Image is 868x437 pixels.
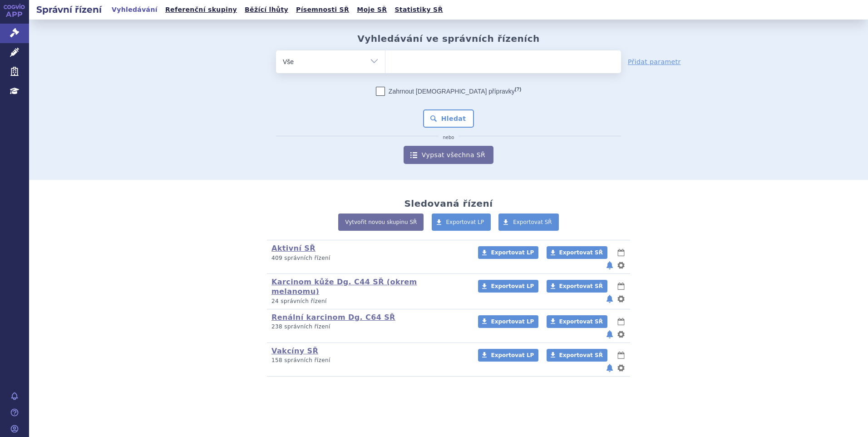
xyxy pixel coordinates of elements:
button: lhůty [616,350,626,361]
a: Písemnosti SŘ [293,4,352,16]
h2: Správní řízení [29,3,109,16]
button: lhůty [616,281,626,292]
span: Exportovat LP [491,318,534,325]
span: Exportovat LP [491,249,534,256]
a: Exportovat SŘ [547,315,607,328]
span: Exportovat SŘ [559,352,603,358]
span: Exportovat LP [491,352,534,358]
a: Exportovat LP [478,315,538,328]
p: 238 správních řízení [271,323,466,331]
a: Exportovat LP [478,246,538,259]
a: Referenční skupiny [163,4,240,16]
a: Exportovat LP [432,214,491,231]
p: 409 správních řízení [271,254,466,262]
h2: Sledovaná řízení [404,198,493,209]
span: Exportovat SŘ [513,219,552,225]
button: notifikace [605,363,614,373]
a: Statistiky SŘ [392,4,445,16]
a: Moje SŘ [354,4,390,16]
p: 158 správních řízení [271,357,466,364]
a: Vypsat všechna SŘ [404,146,493,164]
button: notifikace [605,260,614,271]
span: Exportovat LP [446,219,484,225]
a: Běžící lhůty [242,4,291,16]
h2: Vyhledávání ve správních řízeních [357,33,540,44]
span: Exportovat LP [491,283,534,289]
a: Exportovat SŘ [547,246,607,259]
button: nastavení [616,329,626,340]
a: Karcinom kůže Dg. C44 SŘ (okrem melanomu) [271,278,417,296]
a: Renální karcinom Dg. C64 SŘ [271,313,395,322]
abbr: (?) [515,86,521,92]
a: Exportovat LP [478,349,538,362]
p: 24 správních řízení [271,298,466,305]
a: Exportovat LP [478,280,538,293]
button: lhůty [616,316,626,327]
span: Exportovat SŘ [559,318,603,325]
span: Exportovat SŘ [559,283,603,289]
a: Exportovat SŘ [547,349,607,362]
a: Vytvořit novou skupinu SŘ [338,214,424,231]
label: Zahrnout [DEMOGRAPHIC_DATA] přípravky [376,87,521,96]
button: notifikace [605,329,614,340]
a: Přidat parametr [628,57,681,66]
button: lhůty [616,247,626,258]
a: Vakcíny SŘ [271,347,318,355]
i: nebo [439,135,459,140]
span: Exportovat SŘ [559,249,603,256]
button: nastavení [616,293,626,304]
button: nastavení [616,363,626,373]
button: nastavení [616,260,626,271]
button: notifikace [605,293,614,304]
a: Exportovat SŘ [498,214,559,231]
button: Hledat [423,109,474,128]
a: Vyhledávání [109,4,160,16]
a: Exportovat SŘ [547,280,607,293]
a: Aktivní SŘ [271,244,316,253]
